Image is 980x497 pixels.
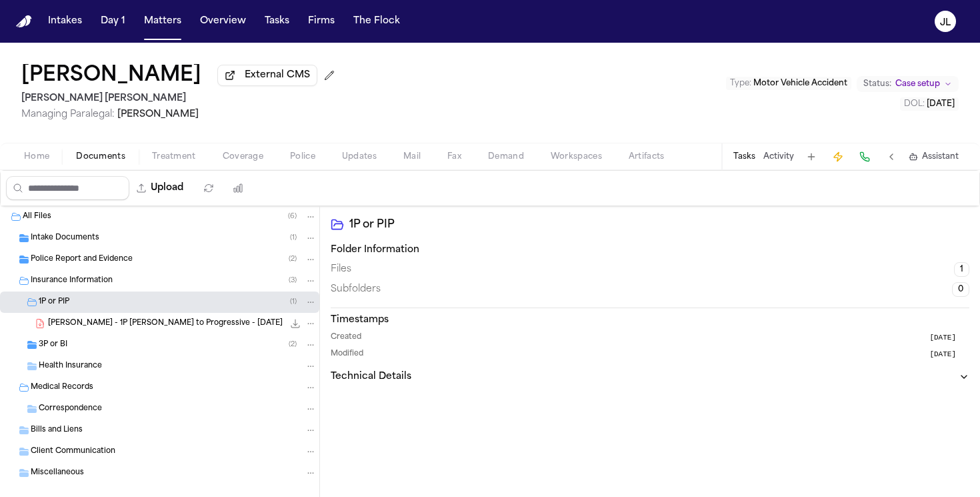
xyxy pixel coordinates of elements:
[303,9,340,33] button: Firms
[289,317,302,330] button: Download L. Cardoso - 1P LOR to Progressive - 10.13.25
[929,349,969,360] button: [DATE]
[348,9,405,33] button: The Flock
[21,64,201,88] h1: [PERSON_NAME]
[245,69,310,82] span: External CMS
[927,100,955,108] span: [DATE]
[829,147,847,166] button: Create Immediate Task
[39,361,102,372] span: Health Insurance
[331,370,969,384] button: Technical Details
[403,151,421,162] span: Mail
[95,9,131,33] button: Day 1
[31,276,113,287] span: Insurance Information
[43,9,87,33] button: Intakes
[31,254,133,266] span: Police Report and Evidence
[447,151,461,162] span: Fax
[929,349,956,360] span: [DATE]
[952,282,969,297] span: 0
[342,151,377,162] span: Updates
[21,91,340,107] h2: [PERSON_NAME] [PERSON_NAME]
[259,9,295,33] button: Tasks
[331,314,969,327] h3: Timestamps
[39,340,67,351] span: 3P or BI
[855,147,874,166] button: Make a Call
[629,151,665,162] span: Artifacts
[21,64,201,88] button: Edit matter name
[195,9,251,33] button: Overview
[23,211,51,223] span: All Files
[31,468,84,479] span: Miscellaneous
[909,151,959,162] button: Assistant
[289,256,297,263] span: ( 2 )
[954,262,969,277] span: 1
[551,151,602,162] span: Workspaces
[331,349,363,360] span: Modified
[117,109,199,119] span: [PERSON_NAME]
[929,332,969,344] button: [DATE]
[857,76,959,92] button: Change status from Case setup
[39,404,102,415] span: Correspondence
[904,100,925,108] span: DOL :
[726,77,851,90] button: Edit Type: Motor Vehicle Accident
[6,176,129,200] input: Search files
[289,341,297,348] span: ( 2 )
[139,9,187,33] button: Matters
[24,151,49,162] span: Home
[922,151,959,162] span: Assistant
[349,217,969,233] h2: 1P or PIP
[895,79,940,89] span: Case setup
[290,151,315,162] span: Police
[290,298,297,306] span: ( 1 )
[48,318,283,330] span: [PERSON_NAME] - 1P [PERSON_NAME] to Progressive - [DATE]
[733,151,755,162] button: Tasks
[730,79,751,87] span: Type :
[753,79,847,87] span: Motor Vehicle Accident
[152,151,196,162] span: Treatment
[802,147,821,166] button: Add Task
[16,15,32,28] a: Home
[31,382,93,394] span: Medical Records
[331,370,411,384] h3: Technical Details
[863,79,891,89] span: Status:
[16,15,32,28] img: Finch Logo
[223,151,263,162] span: Coverage
[21,109,115,119] span: Managing Paralegal:
[488,151,524,162] span: Demand
[331,263,351,276] span: Files
[76,151,125,162] span: Documents
[331,332,361,344] span: Created
[331,243,969,257] h3: Folder Information
[900,97,959,111] button: Edit DOL: 2025-08-28
[929,332,956,344] span: [DATE]
[31,446,115,458] span: Client Communication
[129,176,191,200] button: Upload
[31,233,99,244] span: Intake Documents
[31,425,83,436] span: Bills and Liens
[289,277,297,284] span: ( 3 )
[331,283,381,296] span: Subfolders
[290,234,297,241] span: ( 1 )
[288,213,297,220] span: ( 6 )
[39,297,69,308] span: 1P or PIP
[217,65,317,86] button: External CMS
[763,151,794,162] button: Activity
